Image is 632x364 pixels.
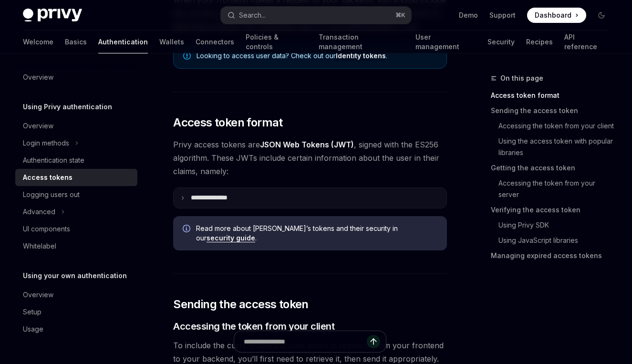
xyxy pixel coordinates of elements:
a: Overview [15,69,137,86]
a: Authentication state [15,152,137,169]
a: Welcome [23,31,53,53]
a: Security [487,31,515,53]
button: Send message [367,335,380,348]
a: Connectors [196,31,234,53]
svg: Info [183,225,192,234]
a: Sending the access token [491,103,617,118]
a: API reference [564,31,609,53]
div: Overview [23,289,53,301]
a: Usage [15,321,137,338]
a: Using JavaScript libraries [498,233,617,248]
a: Dashboard [527,8,586,23]
div: Search... [239,10,266,21]
span: Access token format [173,115,283,130]
span: Looking to access user data? Check out our . [197,51,437,61]
div: Advanced [23,206,55,218]
div: Access tokens [23,172,73,183]
a: Access tokens [15,169,137,186]
a: Logging users out [15,186,137,203]
a: Using the access token with popular libraries [498,134,617,160]
a: Access token format [491,88,617,103]
svg: Note [183,52,191,60]
a: User management [415,31,476,53]
a: Policies & controls [246,31,307,53]
button: Toggle dark mode [594,8,609,23]
h5: Using Privy authentication [23,101,112,113]
a: Support [489,10,516,20]
a: Setup [15,303,137,321]
a: Overview [15,117,137,135]
span: Accessing the token from your client [173,320,334,333]
div: Overview [23,120,53,132]
a: Getting the access token [491,160,617,176]
a: Basics [65,31,87,53]
div: Logging users out [23,189,80,200]
a: Recipes [526,31,553,53]
a: Identity tokens [336,52,386,60]
a: security guide [207,234,255,242]
div: Setup [23,306,41,318]
span: On this page [500,73,543,84]
span: Read more about [PERSON_NAME]’s tokens and their security in our . [196,224,437,243]
div: Authentication state [23,155,84,166]
h5: Using your own authentication [23,270,127,281]
a: JSON Web Tokens (JWT) [260,140,354,150]
a: Overview [15,286,137,303]
a: Authentication [98,31,148,53]
div: Overview [23,72,53,83]
a: Demo [459,10,478,20]
a: Managing expired access tokens [491,248,617,263]
a: Wallets [159,31,184,53]
a: Verifying the access token [491,202,617,218]
a: Accessing the token from your server [498,176,617,202]
div: Whitelabel [23,240,56,252]
div: Usage [23,323,43,335]
span: Dashboard [535,10,571,20]
span: Sending the access token [173,297,309,312]
div: UI components [23,223,70,235]
a: Using Privy SDK [498,218,617,233]
a: Transaction management [319,31,404,53]
button: Search...⌘K [221,7,411,24]
span: Privy access tokens are , signed with the ES256 algorithm. These JWTs include certain information... [173,138,447,178]
span: ⌘ K [395,11,405,19]
a: UI components [15,220,137,238]
a: Accessing the token from your client [498,118,617,134]
div: Login methods [23,137,69,149]
img: dark logo [23,9,82,22]
a: Whitelabel [15,238,137,255]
